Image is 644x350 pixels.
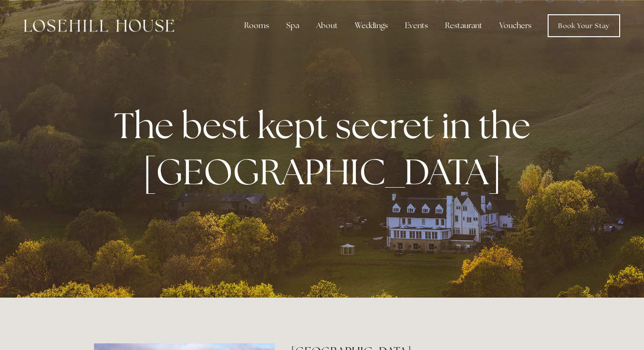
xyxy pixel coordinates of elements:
a: Book Your Stay [548,14,620,37]
div: About [309,16,345,35]
div: Spa [279,16,307,35]
div: Rooms [237,16,277,35]
img: Losehill House [24,20,174,32]
strong: The best kept secret in the [GEOGRAPHIC_DATA] [114,102,538,195]
div: Weddings [347,16,395,35]
div: Events [397,16,436,35]
div: Restaurant [437,16,490,35]
a: Vouchers [492,16,539,35]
